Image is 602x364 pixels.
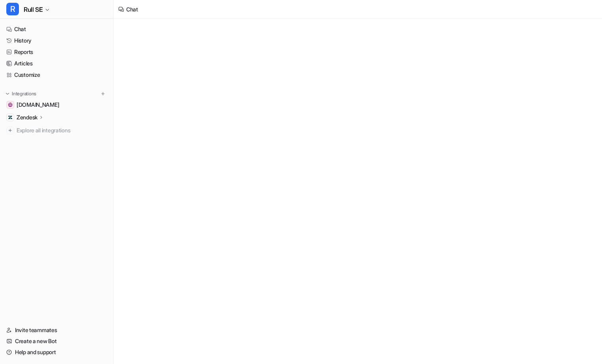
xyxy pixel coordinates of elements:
[3,90,39,98] button: Integrations
[8,115,13,120] img: Zendesk
[3,336,110,347] a: Create a new Bot
[3,125,110,136] a: Explore all integrations
[3,46,110,58] a: Reports
[3,69,110,80] a: Customize
[6,3,19,15] span: R
[5,91,10,97] img: expand menu
[3,35,110,46] a: History
[8,102,13,107] img: www.evobike.se
[3,347,110,358] a: Help and support
[100,91,106,97] img: menu_add.svg
[3,325,110,336] a: Invite teammates
[3,24,110,35] a: Chat
[17,124,107,137] span: Explore all integrations
[17,101,59,109] span: [DOMAIN_NAME]
[12,91,36,97] p: Integrations
[126,5,138,13] div: Chat
[6,126,14,134] img: explore all integrations
[24,4,43,15] span: Rull SE
[3,99,110,110] a: www.evobike.se[DOMAIN_NAME]
[17,113,37,121] p: Zendesk
[3,58,110,69] a: Articles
